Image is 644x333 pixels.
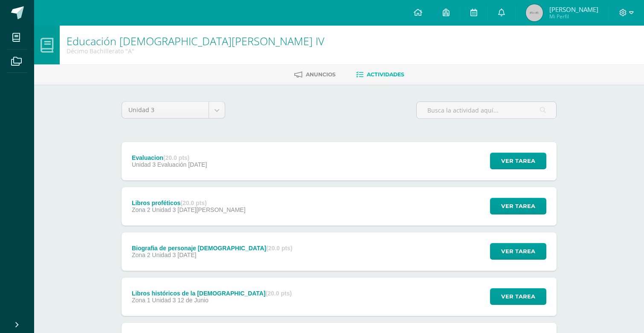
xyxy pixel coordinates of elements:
[490,288,546,305] button: Ver tarea
[180,200,206,206] strong: (20.0 pts)
[132,206,176,213] span: Zona 2 Unidad 3
[526,4,543,21] img: 45x45
[490,198,546,214] button: Ver tarea
[306,71,336,78] span: Anuncios
[128,102,202,118] span: Unidad 3
[549,5,598,14] span: [PERSON_NAME]
[67,47,325,55] div: Décimo Bachillerato 'A'
[132,290,292,297] div: Libros históricos de la [DEMOGRAPHIC_DATA]
[177,297,208,304] span: 12 de Junio
[132,154,207,161] div: Evaluacion
[356,68,404,81] a: Actividades
[367,71,404,78] span: Actividades
[501,289,535,304] span: Ver tarea
[122,102,225,118] a: Unidad 3
[67,35,325,47] h1: Educación Cristiana Bach IV
[266,290,292,297] strong: (20.0 pts)
[266,245,292,252] strong: (20.0 pts)
[549,13,598,20] span: Mi Perfil
[132,245,293,252] div: Biografia de personaje [DEMOGRAPHIC_DATA]
[417,102,556,119] input: Busca la actividad aquí...
[132,297,176,304] span: Zona 1 Unidad 3
[177,252,196,258] span: [DATE]
[132,252,176,258] span: Zona 2 Unidad 3
[501,243,535,259] span: Ver tarea
[501,153,535,169] span: Ver tarea
[501,198,535,214] span: Ver tarea
[163,154,189,161] strong: (20.0 pts)
[132,200,246,206] div: Libros proféticos
[177,206,245,213] span: [DATE][PERSON_NAME]
[490,243,546,260] button: Ver tarea
[294,68,336,81] a: Anuncios
[67,34,325,48] a: Educación [DEMOGRAPHIC_DATA][PERSON_NAME] IV
[188,161,207,168] span: [DATE]
[490,153,546,169] button: Ver tarea
[132,161,186,168] span: Unidad 3 Evaluación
